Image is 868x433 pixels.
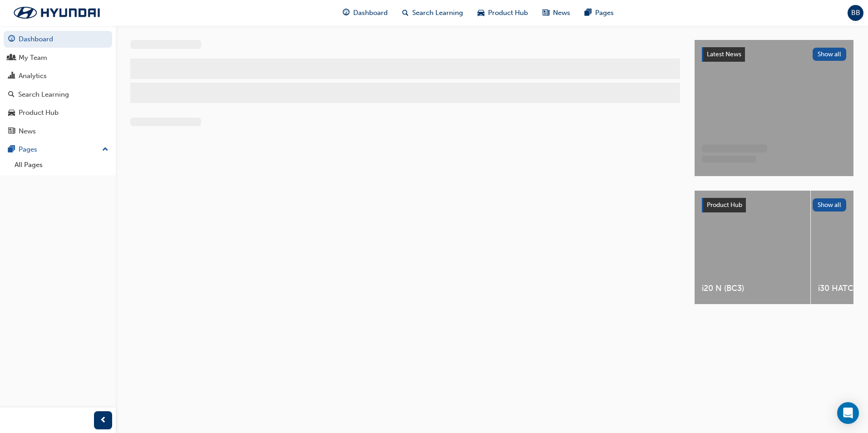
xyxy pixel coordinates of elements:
span: up-icon [102,144,108,156]
div: Analytics [19,71,47,81]
div: My Team [19,53,47,63]
span: Product Hub [488,8,528,18]
span: people-icon [8,54,15,62]
a: Analytics [4,68,112,84]
button: Show all [813,198,847,212]
a: News [4,123,112,140]
div: Search Learning [18,89,69,100]
a: Product HubShow all [702,198,846,212]
span: guage-icon [343,7,350,19]
span: Search Learning [412,8,463,18]
span: Pages [595,8,614,18]
a: Product Hub [4,104,112,121]
span: BB [851,8,860,18]
span: Dashboard [353,8,388,18]
span: car-icon [8,109,15,117]
button: Pages [4,141,112,158]
a: Latest NewsShow all [702,47,846,62]
span: car-icon [478,7,484,19]
div: Product Hub [19,108,59,118]
a: All Pages [11,158,112,172]
span: pages-icon [585,7,592,19]
a: Dashboard [4,31,112,48]
button: DashboardMy TeamAnalyticsSearch LearningProduct HubNews [4,29,112,141]
a: car-iconProduct Hub [470,4,535,22]
span: search-icon [402,7,409,19]
a: i20 N (BC3) [695,191,810,304]
a: news-iconNews [535,4,577,22]
span: news-icon [542,7,549,19]
span: i20 N (BC3) [702,283,803,294]
span: pages-icon [8,146,15,154]
span: guage-icon [8,35,15,44]
button: Show all [813,48,847,61]
span: news-icon [8,128,15,136]
span: search-icon [8,91,15,99]
a: search-iconSearch Learning [395,4,470,22]
span: Latest News [707,50,741,58]
span: chart-icon [8,72,15,80]
a: My Team [4,49,112,66]
a: Search Learning [4,86,112,103]
a: pages-iconPages [577,4,621,22]
span: prev-icon [100,415,107,426]
button: BB [848,5,863,21]
span: News [553,8,570,18]
a: guage-iconDashboard [335,4,395,22]
div: News [19,126,36,137]
img: Trak [5,3,109,22]
span: Product Hub [707,201,742,209]
div: Open Intercom Messenger [837,402,859,424]
div: Pages [19,144,37,155]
